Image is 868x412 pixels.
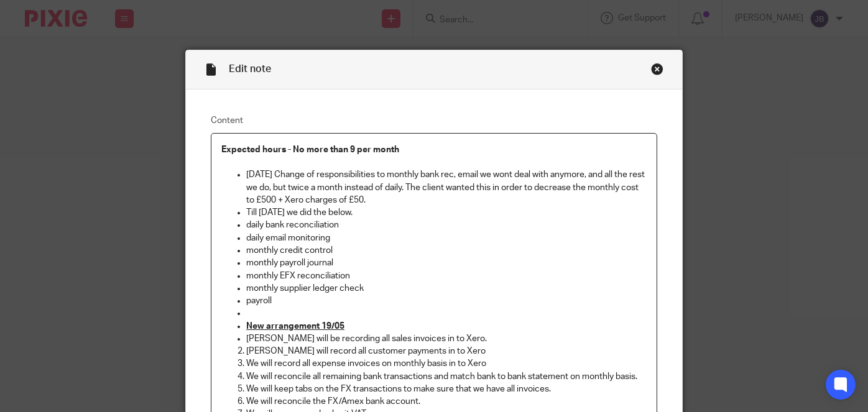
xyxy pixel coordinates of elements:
[246,322,344,331] u: New arrangement 19/05
[651,63,663,75] div: Close this dialog window
[229,64,271,74] span: Edit note
[246,395,647,408] p: We will reconcile the FX/Amex bank account.
[246,244,647,257] p: monthly credit control
[246,219,647,231] p: daily bank reconciliation
[221,145,399,154] strong: Expected hours - No more than 9 per month
[246,282,647,295] p: monthly supplier ledger check
[246,357,647,370] p: We will record all expense invoices on monthly basis in to Xero
[246,332,647,345] p: [PERSON_NAME] will be recording all sales invoices in to Xero.
[246,345,647,357] p: [PERSON_NAME] will record all customer payments in to Xero
[246,370,647,383] p: We will reconcile all remaining bank transactions and match bank to bank statement on monthly basis.
[246,168,647,206] p: [DATE] Change of responsibilities to monthly bank rec, email we wont deal with anymore, and all t...
[246,383,647,395] p: We will keep tabs on the FX transactions to make sure that we have all invoices.
[211,114,657,127] label: Content
[246,232,647,244] p: daily email monitoring
[246,206,647,219] p: Till [DATE] we did the below.
[246,270,647,282] p: monthly EFX reconciliation
[246,295,647,307] p: payroll
[246,257,647,269] p: monthly payroll journal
